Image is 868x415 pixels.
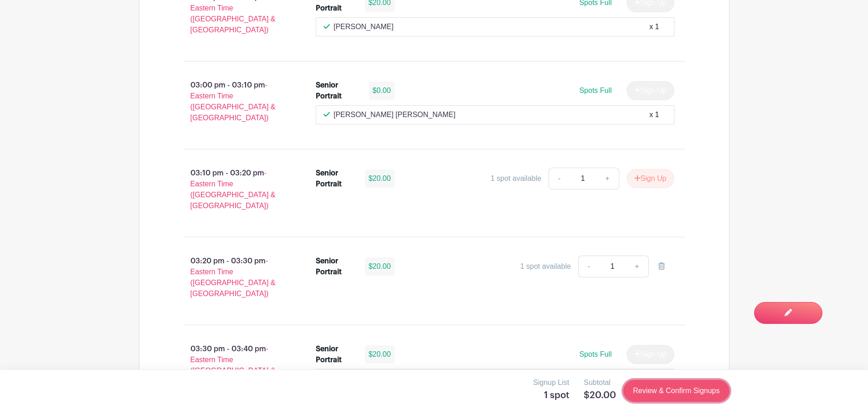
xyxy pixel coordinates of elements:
div: Senior Portrait [316,80,358,102]
div: Senior Portrait [316,168,354,190]
div: 1 spot available [520,261,571,272]
span: - Eastern Time ([GEOGRAPHIC_DATA] & [GEOGRAPHIC_DATA]) [190,169,276,210]
p: 03:20 pm - 03:30 pm [169,252,302,303]
a: - [578,256,599,277]
p: Signup List [533,377,569,388]
p: [PERSON_NAME] [PERSON_NAME] [334,109,456,120]
p: 03:10 pm - 03:20 pm [169,164,302,215]
div: $20.00 [365,345,395,364]
div: Senior Portrait [316,256,354,277]
span: Spots Full [579,87,611,94]
div: $20.00 [365,257,395,276]
div: $0.00 [369,82,395,100]
p: 03:00 pm - 03:10 pm [169,76,302,127]
a: - [549,168,570,190]
div: x 1 [649,109,659,120]
h5: $20.00 [584,390,616,401]
p: Subtotal [584,377,616,388]
p: [PERSON_NAME] [334,21,394,32]
a: Review & Confirm Signups [623,380,729,402]
span: Spots Full [579,350,611,358]
a: + [596,168,619,190]
p: 03:30 pm - 03:40 pm [169,340,302,391]
div: x 1 [649,21,659,32]
span: - Eastern Time ([GEOGRAPHIC_DATA] & [GEOGRAPHIC_DATA]) [190,257,276,297]
div: $20.00 [365,169,395,188]
span: - Eastern Time ([GEOGRAPHIC_DATA] & [GEOGRAPHIC_DATA]) [190,81,276,122]
button: Sign Up [627,169,674,188]
div: Senior Portrait [316,343,354,365]
a: + [626,256,648,277]
h5: 1 spot [533,390,569,401]
div: 1 spot available [491,173,541,184]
